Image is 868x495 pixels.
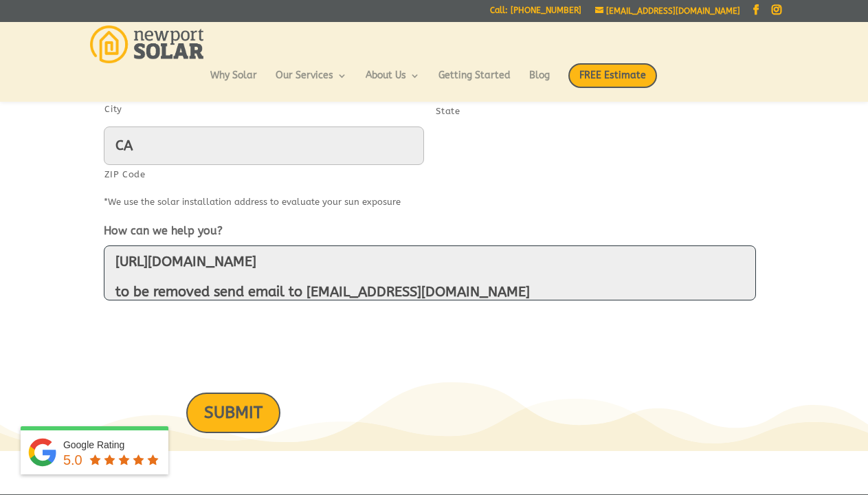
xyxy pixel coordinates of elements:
label: State [436,102,761,120]
a: [EMAIL_ADDRESS][DOMAIN_NAME] [595,6,740,16]
div: Google Rating [63,438,162,452]
input: SUBMIT [186,393,280,433]
iframe: reCAPTCHA [104,317,313,371]
img: Newport Solar | Solar Energy Optimized. [90,25,203,63]
a: Call: [PHONE_NUMBER] [490,6,581,21]
span: FREE Estimate [568,63,657,88]
a: FREE Estimate [568,63,657,102]
label: ZIP Code [104,166,424,184]
span: 5.0 [63,452,82,467]
a: Our Services [276,71,347,94]
a: Blog [529,71,550,94]
label: City [104,100,424,118]
a: About Us [366,71,420,94]
label: How can we help you? [104,224,223,239]
div: *We use the solar installation address to evaluate your sun exposure [104,190,764,211]
a: Why Solar [210,71,257,94]
a: Getting Started [438,71,511,94]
